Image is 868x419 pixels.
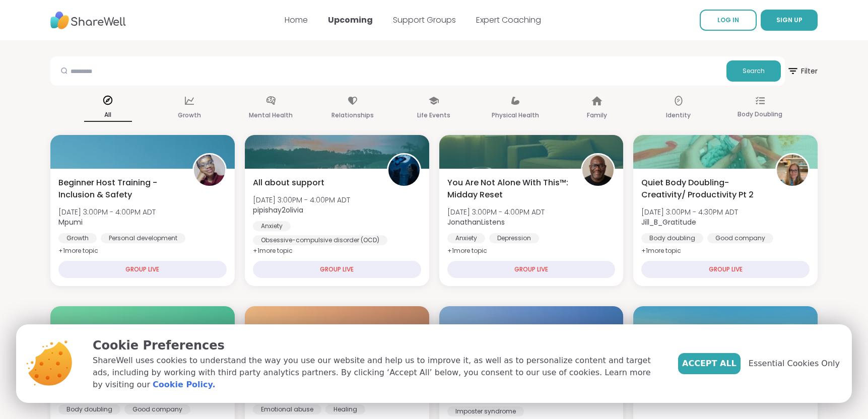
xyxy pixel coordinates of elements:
[388,155,420,186] img: pipishay2olivia
[253,221,291,231] div: Anxiety
[124,404,190,414] div: Good company
[253,404,321,414] div: Emotional abuse
[776,16,803,24] span: SIGN UP
[682,358,737,370] span: Accept All
[447,406,524,416] div: Imposter syndrome
[666,109,691,121] p: Identity
[58,233,97,243] div: Growth
[787,59,818,83] span: Filter
[393,14,456,26] a: Support Groups
[331,109,374,121] p: Relationships
[447,177,570,201] span: You Are Not Alone With This™: Midday Reset
[84,109,132,122] p: All
[328,14,373,26] a: Upcoming
[447,217,505,227] b: JonathanListens
[700,10,757,31] a: LOG IN
[93,355,662,391] p: ShareWell uses cookies to understand the way you use our website and help us to improve it, as we...
[285,14,308,26] a: Home
[153,379,215,391] a: Cookie Policy.
[417,109,450,121] p: Life Events
[447,207,545,217] span: [DATE] 3:00PM - 4:00PM ADT
[749,358,840,370] span: Essential Cookies Only
[641,207,738,217] span: [DATE] 3:00PM - 4:30PM ADT
[249,109,293,121] p: Mental Health
[761,10,818,31] button: SIGN UP
[707,233,773,243] div: Good company
[476,14,541,26] a: Expert Coaching
[93,336,662,355] p: Cookie Preferences
[587,109,607,121] p: Family
[253,261,421,278] div: GROUP LIVE
[253,177,324,189] span: All about support
[58,404,120,414] div: Body doubling
[194,155,225,186] img: Mpumi
[58,217,83,227] b: Mpumi
[253,235,387,245] div: Obsessive-compulsive disorder (OCD)
[253,205,303,215] b: pipishay2olivia
[325,404,365,414] div: Healing
[582,155,614,186] img: JonathanListens
[58,177,181,201] span: Beginner Host Training - Inclusion & Safety
[641,177,764,201] span: Quiet Body Doubling- Creativity/ Productivity Pt 2
[717,16,739,24] span: LOG IN
[726,60,781,82] button: Search
[253,195,350,205] span: [DATE] 3:00PM - 4:00PM ADT
[777,155,808,186] img: Jill_B_Gratitude
[738,108,782,120] p: Body Doubling
[58,261,227,278] div: GROUP LIVE
[447,233,485,243] div: Anxiety
[489,233,539,243] div: Depression
[447,261,616,278] div: GROUP LIVE
[641,233,703,243] div: Body doubling
[492,109,539,121] p: Physical Health
[58,207,156,217] span: [DATE] 3:00PM - 4:00PM ADT
[50,7,126,34] img: ShareWell Nav Logo
[641,217,696,227] b: Jill_B_Gratitude
[101,233,185,243] div: Personal development
[641,261,810,278] div: GROUP LIVE
[178,109,201,121] p: Growth
[743,66,765,76] span: Search
[787,56,818,86] button: Filter
[678,353,741,374] button: Accept All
